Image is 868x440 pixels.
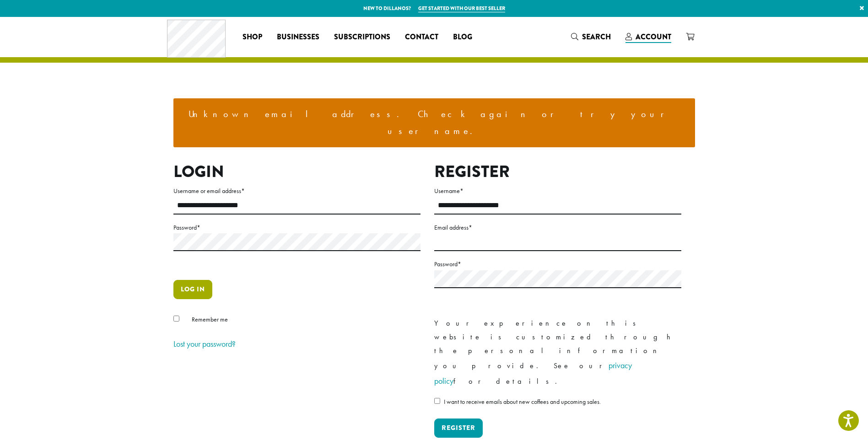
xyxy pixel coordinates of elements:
span: Remember me [192,315,228,323]
label: Password [173,222,421,233]
p: Your experience on this website is customized through the personal information you provide. See o... [434,317,681,389]
span: Shop [243,32,262,43]
li: Unknown email address. Check again or try your username. [181,106,688,140]
label: Username or email address [173,185,421,197]
label: Username [434,185,681,197]
span: Blog [453,32,472,43]
h2: Login [173,162,421,182]
span: Search [582,32,611,42]
span: Account [636,32,671,42]
a: Lost your password? [173,338,236,349]
a: Get started with our best seller [418,5,505,12]
span: Businesses [277,32,319,43]
input: I want to receive emails about new coffees and upcoming sales. [434,398,440,404]
h2: Register [434,162,681,182]
a: Search [564,29,618,44]
label: Email address [434,222,681,233]
a: Shop [235,30,270,44]
span: Subscriptions [334,32,390,43]
button: Log in [173,280,212,299]
a: privacy policy [434,360,632,386]
button: Register [434,419,483,438]
span: Contact [405,32,438,43]
label: Password [434,258,681,270]
span: I want to receive emails about new coffees and upcoming sales. [444,397,601,406]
